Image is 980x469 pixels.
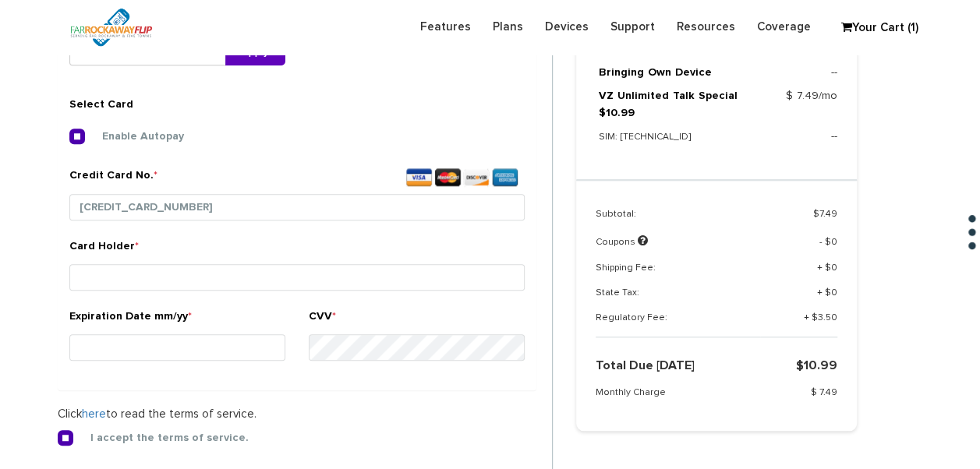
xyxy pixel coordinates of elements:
td: -- [759,129,837,160]
a: Devices [534,12,600,42]
td: + $ [760,262,837,287]
td: State Tax: [596,287,760,312]
a: Resources [666,12,746,42]
span: 0 [831,289,837,298]
strong: $ [796,360,837,372]
label: Credit Card No. [69,167,525,190]
a: Bringing Own Device [599,68,712,79]
label: Enable Autopay [79,129,184,143]
strong: Total Due [DATE] [596,360,695,372]
label: Card Holder [69,238,139,261]
p: SIM: [TECHNICAL_ID] [599,129,759,146]
td: $ 7.49/mo [759,88,837,129]
a: Coverage [746,12,822,42]
label: I accept the terms of service. [67,431,249,445]
td: - $ [760,234,837,262]
a: Plans [482,12,534,42]
a: Your Cart (1) [833,16,911,40]
td: + $ [760,312,837,338]
td: Monthly Charge [596,387,766,412]
span: 3.50 [818,314,837,323]
label: CVV [309,309,336,331]
a: Support [600,12,666,42]
span: Click to read the terms of service. [58,408,256,420]
span: 7.49 [819,210,837,220]
span: 0 [831,238,837,248]
label: Expiration Date mm/yy [69,309,192,331]
td: $ 7.49 [766,387,837,412]
td: + $ [760,287,837,312]
a: VZ Unlimited Talk Special $10.99 [599,91,738,119]
a: Features [409,12,482,42]
td: Shipping Fee: [596,262,760,287]
img: visa-card-icon-10.jpg [401,167,525,191]
td: -- [759,65,837,88]
td: Coupons [596,234,760,262]
td: Regulatory Fee: [596,312,760,338]
span: 0 [831,263,837,273]
h4: Select Card [69,97,285,113]
span: 10.99 [804,360,837,372]
td: $ [760,209,837,234]
a: here [82,408,106,420]
td: Subtotal: [596,209,760,234]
